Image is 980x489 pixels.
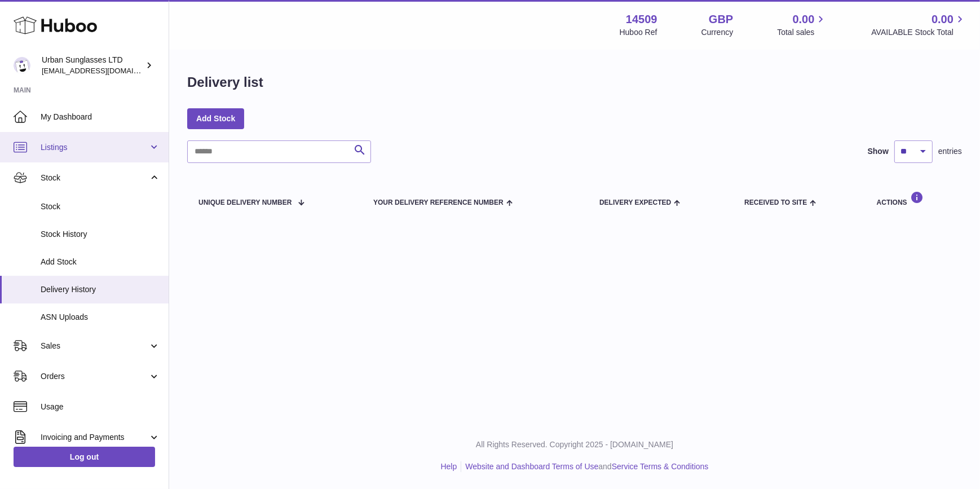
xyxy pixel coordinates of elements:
[187,73,263,91] h1: Delivery list
[41,284,160,295] span: Delivery History
[14,57,30,74] img: internalAdmin-14509@internal.huboo.com
[41,402,160,412] span: Usage
[871,27,966,38] span: AVAILABLE Stock Total
[41,173,148,183] span: Stock
[612,462,709,471] a: Service Terms & Conditions
[938,146,962,157] span: entries
[877,191,951,206] div: Actions
[868,146,889,157] label: Show
[41,229,160,240] span: Stock History
[441,462,457,471] a: Help
[41,257,160,267] span: Add Stock
[599,199,671,206] span: Delivery Expected
[41,112,160,122] span: My Dashboard
[42,66,166,75] span: [EMAIL_ADDRESS][DOMAIN_NAME]
[932,12,953,27] span: 0.00
[41,432,148,443] span: Invoicing and Payments
[41,142,148,153] span: Listings
[41,201,160,212] span: Stock
[465,462,598,471] a: Website and Dashboard Terms of Use
[777,27,827,38] span: Total sales
[41,341,148,351] span: Sales
[777,12,827,38] a: 0.00 Total sales
[41,371,148,382] span: Orders
[198,199,292,206] span: Unique Delivery Number
[626,12,657,27] strong: 14509
[187,108,244,129] a: Add Stock
[709,12,733,27] strong: GBP
[620,27,657,38] div: Huboo Ref
[42,55,143,76] div: Urban Sunglasses LTD
[701,27,734,38] div: Currency
[871,12,966,38] a: 0.00 AVAILABLE Stock Total
[14,447,155,467] a: Log out
[744,199,807,206] span: Received to Site
[461,461,708,472] li: and
[41,312,160,323] span: ASN Uploads
[373,199,504,206] span: Your Delivery Reference Number
[178,439,971,450] p: All Rights Reserved. Copyright 2025 - [DOMAIN_NAME]
[793,12,815,27] span: 0.00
